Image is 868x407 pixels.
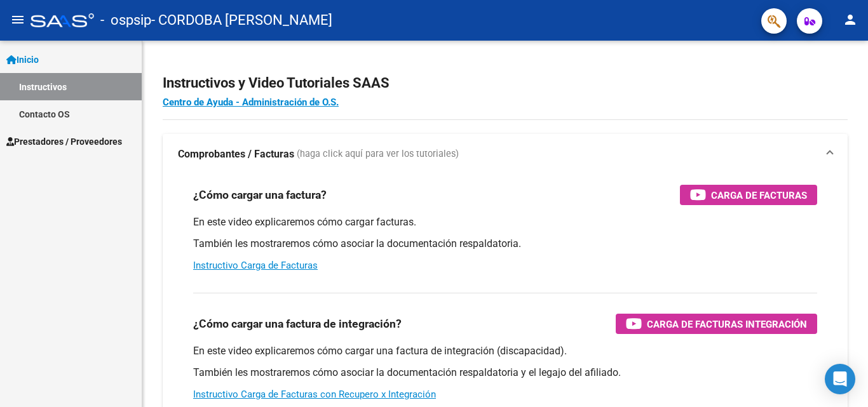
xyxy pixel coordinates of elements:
[10,12,25,27] mat-icon: menu
[193,366,817,380] p: También les mostraremos cómo asociar la documentación respaldatoria y el legajo del afiliado.
[193,260,318,271] a: Instructivo Carga de Facturas
[825,364,855,394] div: Open Intercom Messenger
[193,237,817,251] p: También les mostraremos cómo asociar la documentación respaldatoria.
[6,135,122,149] span: Prestadores / Proveedores
[193,344,817,358] p: En este video explicaremos cómo cargar una factura de integración (discapacidad).
[163,71,848,95] h2: Instructivos y Video Tutoriales SAAS
[616,314,817,334] button: Carga de Facturas Integración
[711,187,807,203] span: Carga de Facturas
[843,12,858,27] mat-icon: person
[647,316,807,332] span: Carga de Facturas Integración
[297,147,459,161] span: (haga click aquí para ver los tutoriales)
[178,147,294,161] strong: Comprobantes / Facturas
[193,186,327,204] h3: ¿Cómo cargar una factura?
[193,389,436,400] a: Instructivo Carga de Facturas con Recupero x Integración
[151,6,332,34] span: - CORDOBA [PERSON_NAME]
[163,97,339,108] a: Centro de Ayuda - Administración de O.S.
[193,315,402,333] h3: ¿Cómo cargar una factura de integración?
[163,134,848,175] mat-expansion-panel-header: Comprobantes / Facturas (haga click aquí para ver los tutoriales)
[193,215,817,229] p: En este video explicaremos cómo cargar facturas.
[100,6,151,34] span: - ospsip
[680,185,817,205] button: Carga de Facturas
[6,53,39,67] span: Inicio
